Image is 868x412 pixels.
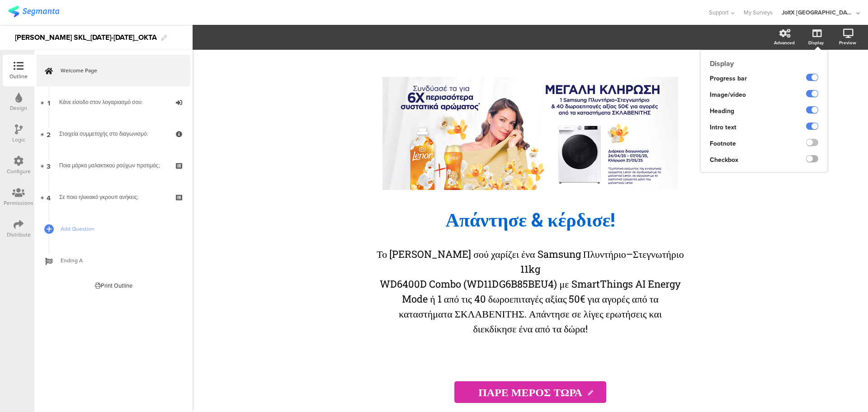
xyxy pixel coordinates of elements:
[47,129,51,139] span: 2
[710,155,738,165] span: Checkbox
[59,98,167,107] div: Κάνε είσοδο στον λογαριασμό σου:
[12,136,25,144] div: Logic
[61,66,176,75] span: Welcome Page
[808,39,824,46] div: Display
[4,199,33,207] div: Permissions
[7,167,31,175] div: Configure
[774,39,795,46] div: Advanced
[710,90,746,99] span: Image/video
[701,58,827,69] div: Display
[37,245,190,276] a: Ending A
[710,139,736,148] span: Footnote
[37,150,190,181] a: 3 Ποια μάρκα μαλακτικού ρούχων προτιμάς;
[839,39,856,46] div: Preview
[37,55,190,86] a: Welcome Page
[446,207,615,232] span: Απάντησε & κέρδισε!
[95,281,132,290] div: Print Outline
[59,161,167,170] div: Ποια μάρκα μαλακτικού ρούχων προτιμάς;
[8,6,59,17] img: segmanta logo
[372,291,689,306] p: Mode ή 1 από τις 40 δωροεπιταγές αξίας 50€ για αγορές από τα
[372,246,689,276] p: Το [PERSON_NAME] σού χαρίζει ένα Samsung Πλυντήριο–Στεγνωτήριο 11kg
[47,97,50,107] span: 1
[59,193,167,202] div: Σε ποιο ηλικιακό γκρουπ ανήκεις;
[710,74,747,83] span: Progress bar
[710,106,734,116] span: Heading
[37,86,190,118] a: 1 Κάνε είσοδο στον λογαριασμό σου:
[709,8,729,17] span: Support
[9,72,28,81] div: Outline
[61,256,176,265] span: Ending A
[10,104,27,112] div: Design
[782,8,854,17] div: JoltX [GEOGRAPHIC_DATA]
[710,123,736,132] span: Intro text
[59,129,167,138] div: Στοιχεία συμμετοχής στο διαγωνισμό:
[7,231,31,239] div: Distribute
[47,161,51,170] span: 3
[47,192,51,202] span: 4
[372,321,689,336] p: διεκδίκησε ένα από τα δώρα!
[454,381,606,403] input: Start
[37,181,190,213] a: 4 Σε ποιο ηλικιακό γκρουπ ανήκεις;
[15,30,157,45] div: [PERSON_NAME] SKL_[DATE]-[DATE]_OKTA
[37,118,190,150] a: 2 Στοιχεία συμμετοχής στο διαγωνισμό:
[372,276,689,291] p: WD6400D Combo (WD11DG6B85BEU4) με SmartThings AI Energy
[61,224,176,233] span: Add Question
[372,306,689,321] p: καταστήματα ΣΚΛΑΒΕΝΙΤΗΣ. Απάντησε σε λίγες ερωτήσεις και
